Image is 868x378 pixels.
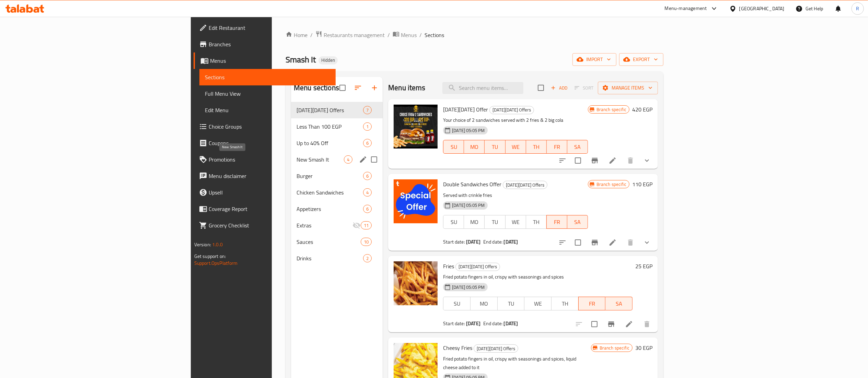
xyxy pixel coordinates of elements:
[297,221,352,229] span: Extras
[503,181,547,189] div: Black Friday Offers
[505,215,526,229] button: WE
[490,106,534,114] span: [DATE][DATE] Offers
[361,239,371,245] span: 10
[443,237,465,246] span: Start date:
[603,84,652,92] span: Manage items
[394,179,438,223] img: Double Sandwiches Offer
[581,299,603,309] span: FR
[361,238,372,246] div: items
[464,215,485,229] button: MO
[297,188,363,197] span: Chicken Sandwiches
[856,5,859,12] span: R
[363,205,372,213] div: items
[335,81,350,95] span: Select all sections
[571,235,585,250] span: Select to update
[622,152,639,169] button: delete
[455,263,500,271] div: Black Friday Offers
[209,155,330,164] span: Promotions
[483,237,502,246] span: End date:
[393,31,417,39] a: Menus
[508,142,523,152] span: WE
[547,140,567,154] button: FR
[291,102,383,118] div: [DATE][DATE] Offers7
[291,151,383,168] div: New Smash It4edit
[363,106,372,114] div: items
[194,52,336,69] a: Menus
[363,123,371,130] span: 1
[194,201,336,217] a: Coverage Report
[443,116,588,125] p: Your choice of 2 sandwiches served with 2 fries & 2 big cola
[297,238,361,246] span: Sauces
[291,99,383,269] nav: Menu sections
[570,142,585,152] span: SA
[291,118,383,135] div: Less Than 100 EGP1
[291,168,383,184] div: Burger6
[297,172,363,180] div: Burger
[578,297,606,310] button: FR
[446,299,468,309] span: SU
[639,234,655,251] button: show more
[473,299,495,309] span: MO
[550,84,568,92] span: Add
[291,250,383,267] div: Drinks2
[608,299,630,309] span: SA
[209,24,330,32] span: Edit Restaurant
[449,127,487,134] span: [DATE] 05:05 PM
[504,237,518,246] b: [DATE]
[443,104,488,115] span: [DATE][DATE] Offer
[609,238,617,247] a: Edit menu item
[286,31,663,39] nav: breadcrumb
[567,215,588,229] button: SA
[464,140,485,154] button: MO
[603,316,620,332] button: Branch-specific-item
[209,188,330,197] span: Upsell
[344,156,352,163] span: 4
[194,259,238,268] a: Support.OpsPlatform
[549,217,565,227] span: FR
[594,106,629,113] span: Branch specific
[643,156,651,165] svg: Show Choices
[350,80,366,96] span: Sort sections
[194,184,336,201] a: Upsell
[194,135,336,151] a: Coupons
[487,142,502,152] span: TU
[394,105,438,149] img: Black Friday Offer
[363,173,371,179] span: 6
[291,217,383,234] div: Extras11
[625,320,633,328] a: Edit menu item
[363,255,371,262] span: 2
[443,355,591,372] p: Fried potato fingers in oil, crispy with seasonings and spices, liquid cheese added to it
[419,31,422,39] li: /
[363,189,371,196] span: 4
[199,69,336,85] a: Sections
[194,217,336,234] a: Grocery Checklist
[549,142,565,152] span: FR
[485,140,505,154] button: TU
[363,172,372,180] div: items
[529,217,544,227] span: TH
[598,82,658,94] button: Manage items
[363,206,371,212] span: 6
[605,297,633,310] button: SA
[209,122,330,131] span: Choice Groups
[546,215,567,229] button: FR
[484,215,505,229] button: TU
[209,205,330,213] span: Coverage Report
[625,55,658,64] span: export
[474,345,518,353] span: [DATE][DATE] Offers
[297,254,363,262] span: Drinks
[401,31,417,39] span: Menus
[366,80,383,96] button: Add section
[297,205,363,213] span: Appetizers
[635,343,652,353] h6: 30 EGP
[291,234,383,250] div: Sauces10
[635,261,652,271] h6: 25 EGP
[622,234,639,251] button: delete
[508,217,523,227] span: WE
[194,20,336,36] a: Edit Restaurant
[527,299,549,309] span: WE
[548,83,570,93] span: Add item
